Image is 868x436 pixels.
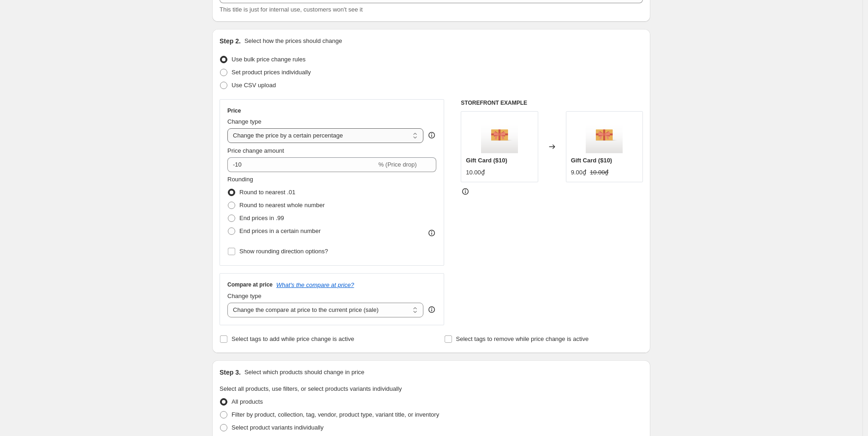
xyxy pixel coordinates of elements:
span: Show rounding direction options? [239,248,328,255]
h6: STOREFRONT EXAMPLE [461,99,643,107]
h2: Step 2. [220,36,241,46]
span: All products [232,398,263,405]
button: What's the compare at price? [276,281,354,288]
input: -15 [227,157,376,172]
span: Gift Card ($10) [571,157,612,164]
span: Select tags to add while price change is active [232,335,354,342]
h3: Compare at price [227,281,273,288]
span: End prices in a certain number [239,227,321,234]
span: Gift Card ($10) [466,157,507,164]
p: Select how the prices should change [244,36,342,46]
div: 9.00₫ [571,168,586,177]
div: 10.00₫ [466,168,485,177]
span: Filter by product, collection, tag, vendor, product type, variant title, or inventory [232,411,439,418]
h2: Step 3. [220,368,241,377]
h3: Price [227,107,241,114]
span: Select all products, use filters, or select products variants individually [220,385,402,392]
span: Select tags to remove while price change is active [456,335,589,342]
span: Set product prices individually [232,69,311,76]
span: Rounding [227,176,253,183]
span: Round to nearest whole number [239,202,325,209]
div: help [427,131,436,140]
div: help [427,305,436,314]
strike: 10.00₫ [590,168,609,177]
span: % (Price drop) [378,161,416,168]
span: Change type [227,118,262,125]
span: End prices in .99 [239,215,284,221]
span: Round to nearest .01 [239,189,295,196]
img: gift_card_80x.png [586,116,623,153]
img: gift_card_80x.png [481,116,518,153]
span: This title is just for internal use, customers won't see it [220,6,363,13]
span: Select product variants individually [232,424,323,431]
span: Price change amount [227,147,284,154]
span: Change type [227,293,262,299]
span: Use CSV upload [232,82,276,89]
span: Use bulk price change rules [232,56,305,63]
p: Select which products should change in price [244,368,364,377]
